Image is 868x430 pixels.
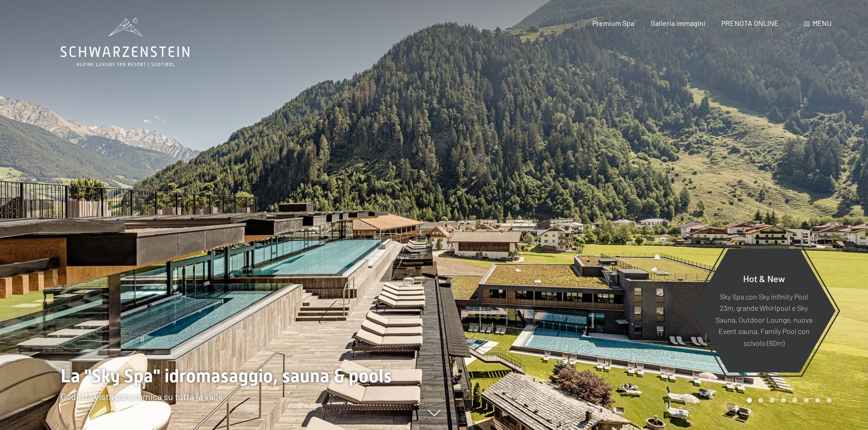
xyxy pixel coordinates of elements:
p: Sky Spa con Sky infinity Pool 23m, grande Whirlpool e Sky Sauna, Outdoor Lounge, nuova Event saun... [714,290,813,349]
a: Premium Spa [592,19,634,27]
div: Carousel Page 3 [770,398,775,403]
div: Carousel Page 6 [804,398,809,403]
div: Carousel Page 1 (Current Slide) [747,398,752,403]
div: Carousel Page 4 [781,398,786,403]
div: Carousel Pagination [744,398,832,403]
a: PRENOTA ONLINE [721,19,779,27]
div: Carousel Page 8 [827,398,832,403]
a: Hot & New Sky Spa con Sky infinity Pool 23m, grande Whirlpool e Sky Sauna, Outdoor Lounge, nuova ... [692,248,836,373]
span: Hot & New [743,273,785,283]
a: Galleria immagini [651,19,705,27]
div: Carousel Page 5 [792,398,797,403]
span: Menu [812,19,832,27]
div: Carousel Page 2 [758,398,763,403]
div: Carousel Page 7 [815,398,820,403]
